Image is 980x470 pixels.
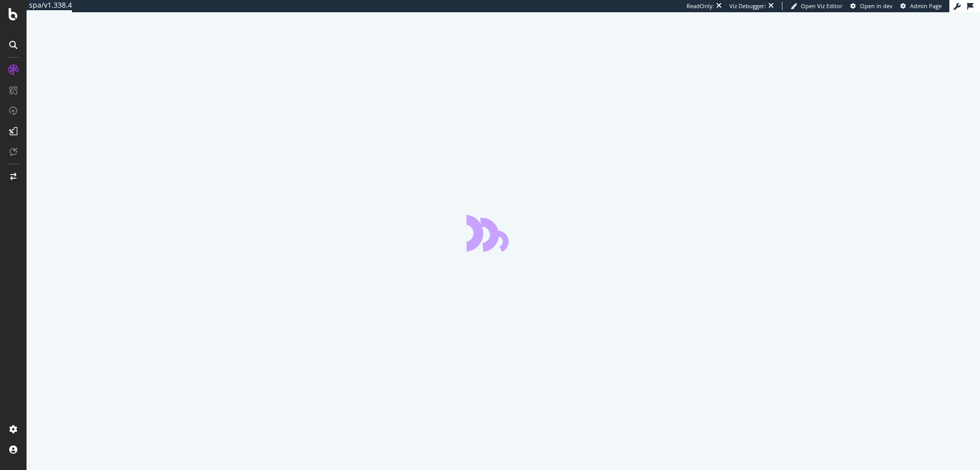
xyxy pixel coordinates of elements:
[687,2,714,10] div: ReadOnly:
[860,2,893,10] span: Open in dev
[900,2,942,10] a: Admin Page
[791,2,843,10] a: Open Viz Editor
[729,2,766,10] div: Viz Debugger:
[910,2,942,10] span: Admin Page
[801,2,843,10] span: Open Viz Editor
[850,2,893,10] a: Open in dev
[467,215,540,252] div: animation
